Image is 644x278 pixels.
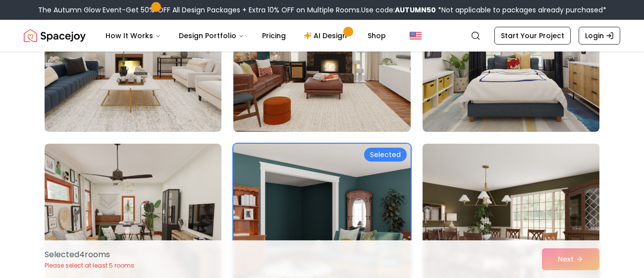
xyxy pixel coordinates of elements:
div: Selected [364,148,407,162]
a: Shop [360,26,394,46]
button: How It Works [98,26,169,46]
a: Login [579,27,620,45]
a: AI Design [296,26,358,46]
img: Spacejoy Logo [24,26,86,46]
img: United States [410,30,422,42]
p: Please select at least 5 rooms [45,262,134,270]
nav: Global [24,20,620,52]
p: Selected 4 room s [45,249,134,261]
a: Spacejoy [24,26,86,46]
span: *Not applicable to packages already purchased* [436,5,606,15]
span: Use code: [361,5,436,15]
div: The Autumn Glow Event-Get 50% OFF All Design Packages + Extra 10% OFF on Multiple Rooms. [38,5,606,15]
nav: Main [98,26,394,46]
button: Design Portfolio [171,26,252,46]
a: Start Your Project [494,27,571,45]
b: AUTUMN50 [395,5,436,15]
a: Pricing [254,26,294,46]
